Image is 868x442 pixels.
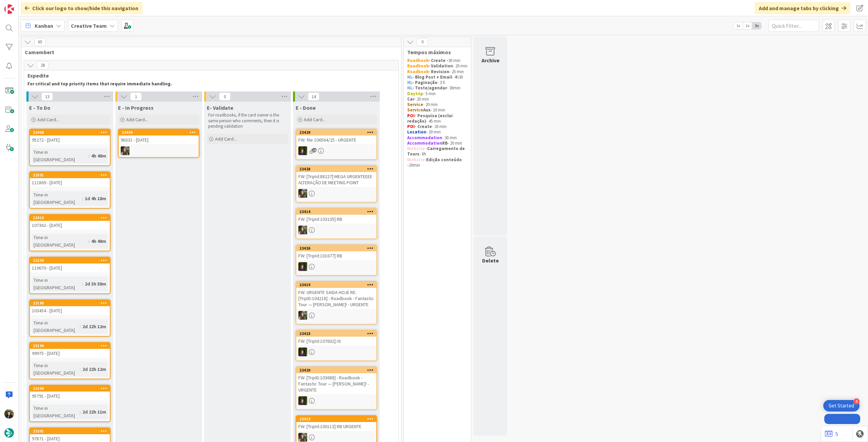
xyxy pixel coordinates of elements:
strong: POI [407,113,415,119]
div: 2320095791 - [DATE] [30,385,110,400]
a: 2319999975 - [DATE]Time in [GEOGRAPHIC_DATA]:2d 22h 12m [29,342,111,379]
strong: Service [407,102,423,107]
p: - 25 min [407,69,468,75]
p: - 20 min [407,97,468,102]
div: IG [296,433,376,442]
a: 5 [825,430,838,438]
div: 23201 [33,429,110,434]
div: 23414FW: [TripId:103105] RB [296,209,376,224]
span: 1x [734,22,743,29]
div: Add and manage tabs by clicking [755,2,850,14]
img: IG [121,146,130,155]
img: Visit kanbanzone.com [4,4,14,14]
img: BC [4,409,14,419]
div: 23239110670 - [DATE] [30,257,110,272]
div: Time in [GEOGRAPHIC_DATA] [32,276,82,291]
div: IG [296,226,376,234]
p: - - 6h [407,146,468,157]
div: 96331 - [DATE] [119,135,199,144]
div: 23429 [296,129,376,135]
div: 2d 22h 12m [81,365,108,373]
p: - 20 min [407,124,468,129]
span: 14 [308,92,319,101]
div: Time in [GEOGRAPHIC_DATA] [32,148,88,163]
div: Time in [GEOGRAPHIC_DATA] [32,404,80,419]
span: Add Card... [215,136,237,142]
div: Time in [GEOGRAPHIC_DATA] [32,319,80,334]
div: 111869 - [DATE] [30,178,110,187]
div: 4h 48m [90,152,108,160]
div: 23200 [30,385,110,392]
p: - 30min [407,85,468,91]
p: - 20 min [407,129,468,135]
div: IG [296,311,376,320]
div: FW: [TripId:100113] RB URGENTE [296,422,376,431]
div: 4 [853,398,860,404]
div: 23423 [296,331,376,337]
div: Click our logo to show/hide this navigation [21,2,142,14]
div: 23420 [296,367,376,373]
p: For roadbooks, if the card owner is the same person who comments, then it is pending validation [208,112,287,129]
strong: - Paginação [412,80,437,85]
a: 2340895272 - [DATE]Time in [GEOGRAPHIC_DATA]:4h 48m [29,129,111,166]
p: - 45 min [407,113,468,124]
img: IG [298,311,307,320]
div: 23420 [299,368,376,373]
div: 95791 - [DATE] [30,392,110,400]
a: 23419FW: URGENTE SAIDA HOJE RE: [TripID:104218] - Roadbook - Fantastic Tour — [PERSON_NAME]! - UR... [296,281,377,324]
div: 23409 [122,130,199,135]
span: Add Card... [37,117,59,123]
a: 2340996331 - [DATE]IG [118,129,199,158]
a: 23331111869 - [DATE]Time in [GEOGRAPHIC_DATA]:1d 4h 18m [29,171,111,209]
span: : [82,280,83,288]
strong: Website [407,157,425,163]
div: 23413FW: [TripId:100113] RB URGENTE [296,416,376,431]
span: 2x [743,22,752,29]
span: Camembert [25,49,393,56]
div: 23408 [30,129,110,135]
div: 23200 [33,386,110,391]
strong: RB [442,140,448,146]
div: Open Get Started checklist, remaining modules: 4 [823,400,860,412]
div: Archive [481,56,499,64]
span: 0 [219,92,231,101]
strong: For critical and top priority items that require immediate handling. [27,81,172,87]
div: 23419 [299,282,376,287]
span: : [88,152,90,160]
div: 4h 48m [90,237,108,245]
strong: Roadbook [407,63,428,69]
div: 23426FW: [TripId:101677] RB [296,245,376,260]
img: MC [298,146,307,155]
strong: Accommodation [407,135,442,141]
div: FW: file 106564/25 - URGENTE [296,135,376,144]
div: 23428 [296,166,376,172]
div: 23429FW: file 106564/25 - URGENTE [296,129,376,144]
div: 23409 [119,129,199,135]
a: 23414FW: [TripId:103105] RBIG [296,208,377,239]
p: - 30 min [407,135,468,141]
strong: POI [407,124,415,129]
div: 23410 [30,215,110,221]
strong: - Blog Post + Email [412,74,452,80]
span: : [80,323,81,330]
input: Quick Filter... [768,20,819,32]
b: Creative Team [71,22,107,29]
strong: Roadbook [407,58,428,63]
div: FW: [TripId:107602] rb [296,337,376,345]
p: 30 min [407,58,468,63]
strong: Location [407,129,426,135]
strong: Aux [423,107,431,113]
span: 13 [41,92,53,101]
div: Time in [GEOGRAPHIC_DATA] [32,191,82,206]
div: FW: URGENTE SAIDA HOJE RE: [TripID:104218] - Roadbook - Fantastic Tour — [PERSON_NAME]! - URGENTE [296,288,376,309]
div: 23420FW: [TripID:103688] - Roadbook - Fantastic Tour — [PERSON_NAME]! - URGENTE [296,367,376,394]
span: 15 [312,148,317,152]
img: IG [298,189,307,198]
span: Kanban [35,22,53,30]
span: 28 [37,61,48,69]
p: - 5 min [407,91,468,97]
p: - 10 min [407,107,468,113]
span: Add Card... [304,117,325,123]
div: 23408 [33,130,110,135]
div: 23414 [299,209,376,214]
